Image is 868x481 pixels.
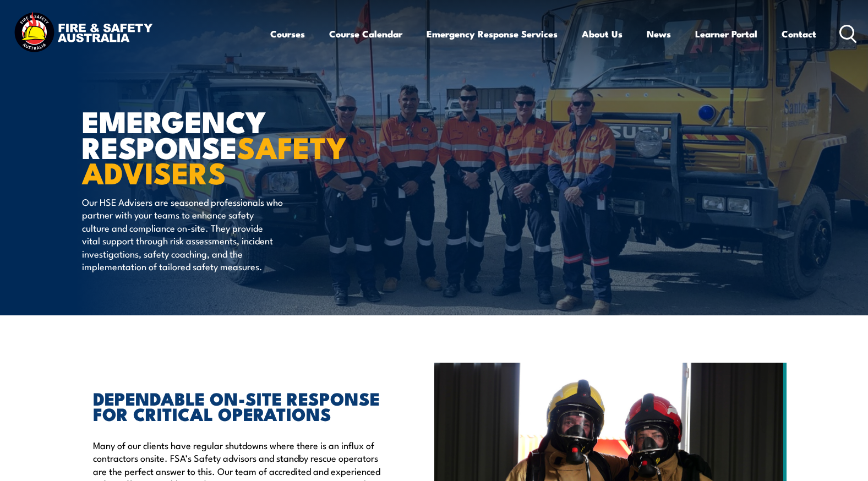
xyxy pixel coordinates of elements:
p: Our HSE Advisers are seasoned professionals who partner with your teams to enhance safety culture... [82,195,283,272]
a: News [647,19,671,48]
a: Courses [270,19,305,48]
a: Emergency Response Services [427,19,558,48]
a: Contact [782,19,816,48]
a: About Us [582,19,623,48]
h2: DEPENDABLE ON-SITE RESPONSE FOR CRITICAL OPERATIONS [93,390,384,421]
a: Course Calendar [329,19,402,48]
h1: EMERGENCY RESPONSE [82,108,354,185]
strong: SAFETY ADVISERS [82,123,346,195]
a: Learner Portal [695,19,757,48]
